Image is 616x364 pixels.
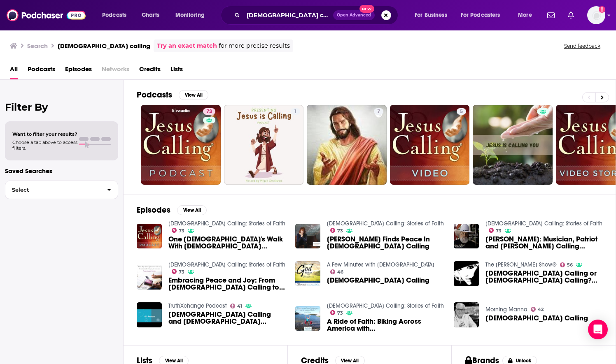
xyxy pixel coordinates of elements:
span: Want to filter your results? [12,131,77,137]
h3: [DEMOGRAPHIC_DATA] calling [58,42,150,50]
a: Credits [139,63,161,79]
a: Show notifications dropdown [565,8,577,22]
a: Jesus Calling: Stories of Faith [168,220,285,227]
p: Saved Searches [5,167,118,175]
button: Show profile menu [587,6,605,24]
img: Reba McEntire Finds Peace In Jesus Calling [295,224,320,249]
span: New [359,5,374,13]
a: 5 [457,108,466,115]
a: 41 [230,304,243,308]
a: One Church's Walk With Jesus Calling [168,236,285,250]
span: Podcasts [28,63,55,79]
div: Open Intercom Messenger [588,320,608,339]
span: [DEMOGRAPHIC_DATA] Calling [485,315,588,322]
a: Jesus Calling [327,277,429,284]
a: Jesus Calling: Stories of Faith [168,261,285,268]
a: 42 [531,307,544,312]
span: 73 [496,229,502,233]
span: A Ride of Faith: Biking Across America with [DEMOGRAPHIC_DATA] Calling [327,318,444,332]
img: Embracing Peace and Joy: From Jesus Calling to Jesus Always [137,265,162,290]
a: 73 [172,228,185,233]
h3: Search [27,42,48,50]
a: Jesus Calling or Satan Calling? Sheila Zilinsky [485,270,602,284]
a: Morning Manna [485,306,527,313]
a: 1 [291,108,300,115]
a: All [10,63,18,79]
span: [DEMOGRAPHIC_DATA] Calling or [DEMOGRAPHIC_DATA] Calling? [PERSON_NAME] [485,270,602,284]
span: Networks [102,63,129,79]
h2: Podcasts [137,90,172,100]
span: For Business [415,9,447,21]
a: Charts [136,9,164,22]
button: View All [179,90,208,100]
a: Lists [170,63,183,79]
a: 1 [224,105,304,185]
button: open menu [455,9,512,22]
img: A Ride of Faith: Biking Across America with Jesus Calling [295,306,320,331]
span: 73 [206,108,212,116]
img: Jesus Calling or Satan Calling? Sheila Zilinsky [454,261,479,286]
button: Open AdvancedNew [333,10,375,20]
a: 56 [560,262,573,267]
a: 7 [307,105,387,185]
img: User Profile [587,6,605,24]
span: More [518,9,532,21]
input: Search podcasts, credits, & more... [243,9,333,22]
a: TruthXchange Podcast [168,302,227,309]
span: 73 [337,229,343,233]
span: 56 [567,263,573,267]
a: PodcastsView All [137,90,208,100]
a: A Ride of Faith: Biking Across America with Jesus Calling [327,318,444,332]
span: [PERSON_NAME] Finds Peace In [DEMOGRAPHIC_DATA] Calling [327,236,444,250]
span: One [DEMOGRAPHIC_DATA]'s Walk With [DEMOGRAPHIC_DATA] Calling [168,236,285,250]
span: Open Advanced [337,13,371,17]
a: Embracing Peace and Joy: From Jesus Calling to Jesus Always [168,277,285,291]
a: The Sheila Zilinsky Show® [485,261,557,268]
button: Send feedback [562,42,603,49]
span: 41 [237,304,242,308]
a: Jesus Calling [485,315,588,322]
h2: Filter By [5,101,118,113]
img: Charlie Daniels: Musician, Patriot and Jesus Calling Reader [454,224,479,249]
span: Monitoring [175,9,205,21]
div: Search podcasts, credits, & more... [229,6,406,25]
span: 5 [460,108,463,116]
a: 73 [330,228,343,233]
svg: Add a profile image [599,6,605,13]
img: God Calling and Jesus Calling [137,302,162,327]
button: Select [5,181,118,199]
span: For Podcasters [461,9,500,21]
a: Jesus Calling: Stories of Faith [327,302,444,309]
a: Jesus Calling: Stories of Faith [485,220,602,227]
span: 46 [337,270,343,274]
a: 73 [172,269,185,274]
img: Podchaser - Follow, Share and Rate Podcasts [7,7,86,23]
a: Try an exact match [157,41,217,51]
span: Charts [142,9,159,21]
a: A Few Minutes with God [327,261,434,268]
span: [PERSON_NAME]: Musician, Patriot and [PERSON_NAME] Calling Reader [485,236,602,250]
span: 73 [179,270,184,274]
button: open menu [409,9,457,22]
a: Jesus Calling: Stories of Faith [327,220,444,227]
span: Logged in as nwierenga [587,6,605,24]
img: One Church's Walk With Jesus Calling [137,224,162,249]
a: 7 [374,108,383,115]
a: 73 [203,108,215,115]
img: Jesus Calling [454,302,479,327]
a: 73 [330,310,343,315]
button: open menu [512,9,542,22]
span: [DEMOGRAPHIC_DATA] Calling [327,277,429,284]
img: Jesus Calling [295,261,320,286]
a: Episodes [65,63,92,79]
